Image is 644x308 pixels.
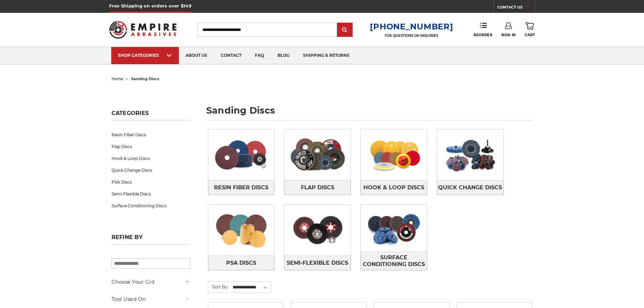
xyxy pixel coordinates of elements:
[208,207,275,254] img: PSA Discs
[361,252,427,270] a: Surface Conditioning Discs
[438,182,502,193] span: Quick Change Discs
[287,257,348,269] span: Semi-Flexible Discs
[437,132,503,178] img: Quick Change Discs
[112,76,123,81] a: home
[370,33,453,38] p: FOR QUESTIONS OR INQUIRIES
[208,132,275,178] img: Resin Fiber Discs
[271,47,296,64] a: blog
[284,180,351,195] a: Flap Discs
[112,176,190,188] a: PSA Discs
[208,256,275,270] a: PSA Discs
[284,132,351,178] img: Flap Discs
[112,295,190,303] h5: Tool Used On
[501,33,516,37] span: Sign In
[112,141,190,152] a: Flap Discs
[112,234,190,244] h5: Refine by
[214,47,248,64] a: contact
[248,47,271,64] a: faq
[361,132,427,178] img: Hook & Loop Discs
[525,22,535,37] a: Cart
[112,164,190,176] a: Quick Change Discs
[112,152,190,164] a: Hook & Loop Discs
[206,106,533,120] h1: sanding discs
[296,47,356,64] a: shipping & returns
[361,252,427,270] span: Surface Conditioning Discs
[437,180,503,195] a: Quick Change Discs
[226,257,256,269] span: PSA Discs
[112,200,190,212] a: Surface Conditioning Discs
[363,182,424,193] span: Hook & Loop Discs
[361,205,427,252] img: Surface Conditioning Discs
[214,182,268,193] span: Resin Fiber Discs
[232,282,271,292] select: Sort By:
[208,282,229,292] label: Sort By:
[118,53,172,58] div: SHOP CATEGORIES
[361,180,427,195] a: Hook & Loop Discs
[112,278,190,286] h5: Choose Your Grit
[109,17,177,43] img: Empire Abrasives
[208,180,275,195] a: Resin Fiber Discs
[284,256,351,270] a: Semi-Flexible Discs
[284,207,351,254] img: Semi-Flexible Discs
[474,33,492,37] span: Reorder
[131,76,159,81] span: sanding discs
[301,182,334,193] span: Flap Discs
[497,3,535,13] a: CONTACT US
[112,110,190,120] h5: Categories
[370,22,453,31] a: [PHONE_NUMBER]
[112,188,190,200] a: Semi-Flexible Discs
[525,33,535,37] span: Cart
[112,129,190,141] a: Resin Fiber Discs
[474,22,492,37] a: Reorder
[179,47,214,64] a: about us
